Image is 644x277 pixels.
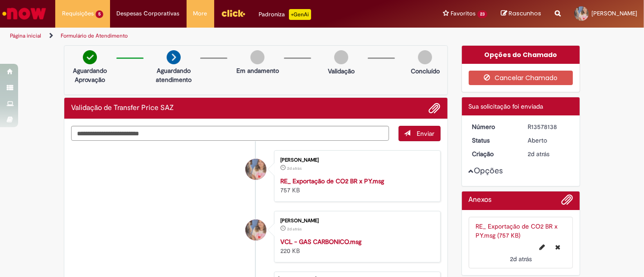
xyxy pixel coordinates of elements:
img: ServiceNow [1,5,48,23]
button: Excluir RE_ Exportação de CO2 BR x PY.msg [550,240,566,254]
span: Enviar [417,129,435,138]
span: 5 [96,10,103,18]
span: Sua solicitação foi enviada [469,102,543,110]
p: Validação [328,67,355,76]
span: 2d atrás [287,226,302,232]
img: arrow-next.png [167,50,181,64]
dt: Número [466,122,521,131]
div: Natalia Da Silva [245,159,266,180]
textarea: Digite sua mensagem aqui... [71,126,389,141]
p: Concluído [411,67,440,76]
div: [PERSON_NAME] [280,158,431,163]
p: Aguardando Aprovação [68,66,112,84]
div: 29/09/2025 16:23:27 [528,149,570,158]
div: R13578138 [528,122,570,131]
img: check-circle-green.png [83,50,97,64]
button: Enviar [399,126,441,141]
h2: Validação de Transfer Price SAZ Histórico de tíquete [71,104,174,112]
button: Adicionar anexos [429,102,441,114]
time: 29/09/2025 16:24:09 [287,166,302,171]
ul: Trilhas de página [7,28,423,44]
div: Opções do Chamado [462,46,580,64]
span: 2d atrás [510,255,532,263]
time: 29/09/2025 16:24:09 [510,255,532,263]
a: Rascunhos [501,10,541,18]
span: 23 [477,10,487,18]
p: Aguardando atendimento [152,66,196,84]
a: Formulário de Atendimento [61,32,128,39]
dt: Criação [466,149,521,158]
a: Página inicial [10,32,41,39]
div: Natalia Da Silva [245,220,266,240]
span: Requisições [62,9,94,18]
img: img-circle-grey.png [418,50,432,64]
img: img-circle-grey.png [334,50,348,64]
img: img-circle-grey.png [250,50,264,64]
span: 2d atrás [287,166,302,171]
div: Aberto [528,136,570,145]
a: RE_ Exportação de CO2 BR x PY.msg (757 KB) [476,222,558,239]
span: More [193,9,207,18]
a: VCL - GAS CARBONICO.msg [280,238,361,246]
span: 2d atrás [528,150,549,158]
time: 29/09/2025 16:23:27 [528,150,549,158]
button: Cancelar Chamado [469,71,573,85]
p: +GenAi [289,9,311,20]
span: Favoritos [451,9,476,18]
span: Despesas Corporativas [117,9,180,18]
span: Rascunhos [509,9,541,18]
div: 220 KB [280,237,431,255]
img: click_logo_yellow_360x200.png [221,6,245,20]
div: Padroniza [259,9,311,20]
div: 757 KB [280,177,431,195]
p: Em andamento [236,66,279,75]
dt: Status [466,136,521,145]
span: [PERSON_NAME] [591,10,637,17]
button: Editar nome de arquivo RE_ Exportação de CO2 BR x PY.msg [534,240,550,254]
h2: Anexos [469,196,492,204]
div: [PERSON_NAME] [280,218,431,224]
button: Adicionar anexos [561,194,573,210]
a: RE_ Exportação de CO2 BR x PY.msg [280,177,384,185]
time: 29/09/2025 16:00:30 [287,226,302,232]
